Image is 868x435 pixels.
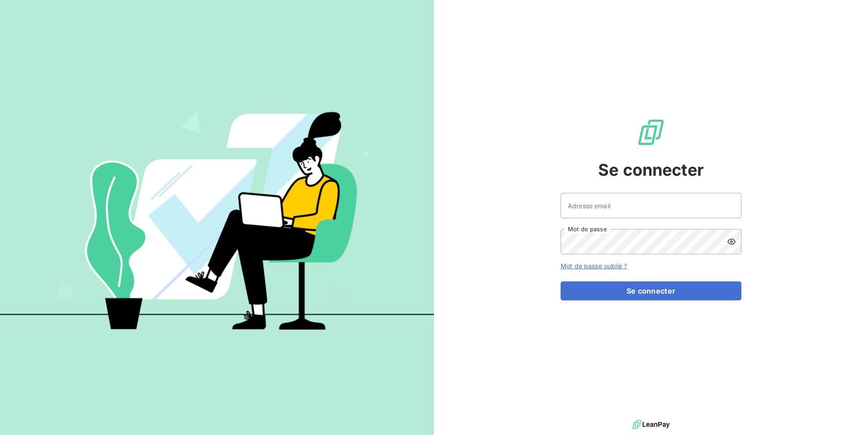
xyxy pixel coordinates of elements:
[632,418,670,431] img: logo
[561,262,627,270] a: Mot de passe oublié ?
[561,193,741,218] input: placeholder
[561,281,741,300] button: Se connecter
[637,118,665,147] img: Logo LeanPay
[598,158,704,182] span: Se connecter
